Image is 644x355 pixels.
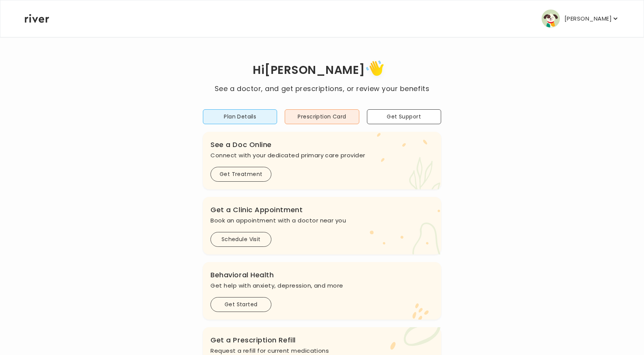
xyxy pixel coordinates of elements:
p: Book an appointment with a doctor near you [210,215,434,226]
img: user avatar [542,10,560,28]
button: Plan Details [203,109,277,124]
button: Prescription Card [285,109,359,124]
button: Schedule Visit [210,232,271,247]
button: Get Started [210,297,271,312]
h1: Hi [PERSON_NAME] [215,58,429,83]
h3: Get a Prescription Refill [210,335,434,345]
h3: Behavioral Health [210,270,434,280]
button: Get Treatment [210,167,271,182]
h3: See a Doc Online [210,139,434,150]
h3: Get a Clinic Appointment [210,205,434,215]
p: [PERSON_NAME] [564,13,612,24]
p: Get help with anxiety, depression, and more [210,280,434,291]
p: See a doctor, and get prescriptions, or review your benefits [215,83,429,94]
button: user avatar[PERSON_NAME] [542,10,619,28]
button: Get Support [367,109,441,124]
p: Connect with your dedicated primary care provider [210,150,434,161]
